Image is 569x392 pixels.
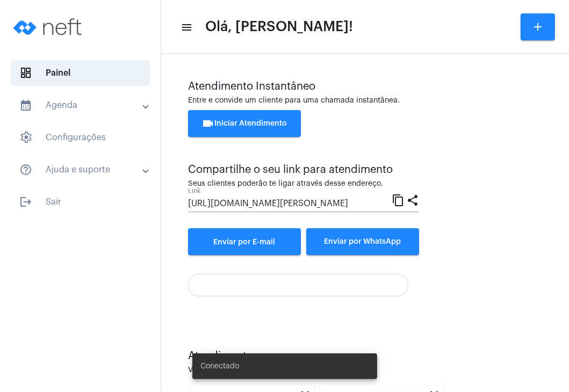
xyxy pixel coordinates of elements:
[11,125,150,150] span: Configurações
[188,81,542,92] div: Atendimento Instantâneo
[406,193,419,206] mat-icon: share
[202,120,287,127] span: Iniciar Atendimento
[202,117,215,130] mat-icon: videocam
[181,21,191,34] mat-icon: sidenav icon
[325,238,401,245] span: Enviar por WhatsApp
[19,195,32,208] mat-icon: sidenav icon
[9,5,89,48] img: logo-neft-novo-2.png
[6,157,161,183] mat-expansion-panel-header: sidenav iconAjuda e suporte
[531,20,544,33] mat-icon: add
[19,99,143,112] mat-panel-title: Agenda
[214,238,276,246] span: Enviar por E-mail
[188,164,419,176] div: Compartilhe o seu link para atendimento
[19,99,32,112] mat-icon: sidenav icon
[188,97,542,105] div: Entre e convide um cliente para uma chamada instantânea.
[188,110,301,137] button: Iniciar Atendimento
[19,163,143,176] mat-panel-title: Ajuda e suporte
[188,228,301,255] a: Enviar por E-mail
[306,228,419,255] button: Enviar por WhatsApp
[205,18,353,35] span: Olá, [PERSON_NAME]!
[392,193,405,206] mat-icon: content_copy
[19,67,32,79] span: sidenav icon
[11,60,150,86] span: Painel
[19,131,32,144] span: sidenav icon
[188,180,419,188] div: Seus clientes poderão te ligar através desse endereço.
[201,361,240,372] span: Conectado
[19,163,32,176] mat-icon: sidenav icon
[11,189,150,215] span: Sair
[6,92,161,118] mat-expansion-panel-header: sidenav iconAgenda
